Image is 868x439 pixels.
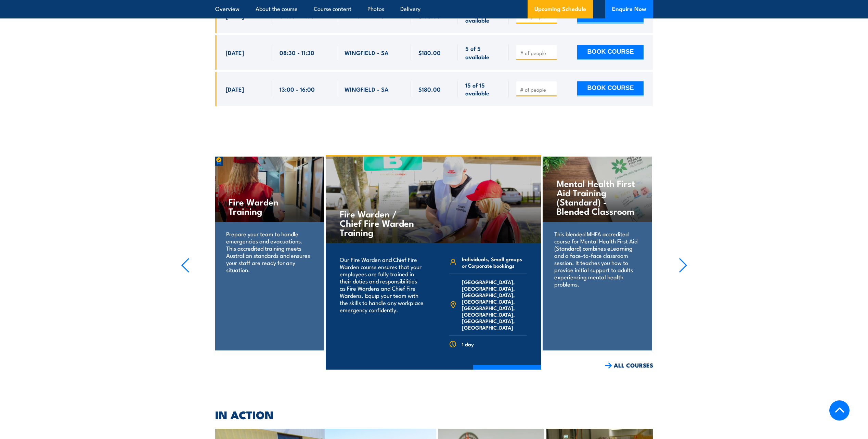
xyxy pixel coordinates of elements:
[462,341,474,347] span: 1 day
[605,361,653,369] a: ALL COURSES
[226,49,244,56] span: [DATE]
[226,230,312,273] p: Prepare your team to handle emergencies and evacuations. This accredited training meets Australia...
[473,365,541,383] a: COURSE DETAILS
[226,12,244,20] span: [DATE]
[280,12,314,20] span: 08:30 - 11:30
[465,81,501,97] span: 15 of 15 available
[465,44,501,61] span: 5 of 5 available
[280,49,314,56] span: 08:30 - 11:30
[229,197,310,215] h4: Fire Warden Training
[577,81,644,96] button: BOOK COURSE
[520,50,554,56] input: # of people
[462,279,527,331] span: [GEOGRAPHIC_DATA], [GEOGRAPHIC_DATA], [GEOGRAPHIC_DATA], [GEOGRAPHIC_DATA], [GEOGRAPHIC_DATA], [G...
[280,85,315,93] span: 13:00 - 16:00
[418,12,441,20] span: $180.00
[418,49,441,56] span: $180.00
[462,256,527,269] span: Individuals, Small groups or Corporate bookings
[215,410,653,419] h2: IN ACTION
[340,209,420,237] h4: Fire Warden / Chief Fire Warden Training
[557,178,638,215] h4: Mental Health First Aid Training (Standard) - Blended Classroom
[520,86,554,93] input: # of people
[554,230,640,288] p: This blended MHFA accredited course for Mental Health First Aid (Standard) combines eLearning and...
[465,8,501,24] span: 5 of 5 available
[226,85,244,93] span: [DATE]
[340,256,424,313] p: Our Fire Warden and Chief Fire Warden course ensures that your employees are fully trained in the...
[577,45,644,60] button: BOOK COURSE
[418,85,441,93] span: $180.00
[345,49,389,56] span: WINGFIELD - SA
[345,85,389,93] span: WINGFIELD - SA
[345,12,389,20] span: WINGFIELD - SA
